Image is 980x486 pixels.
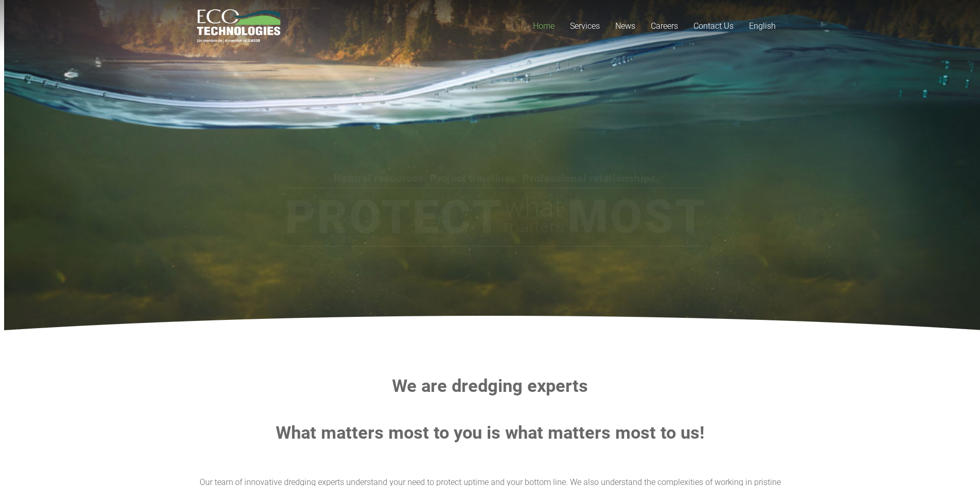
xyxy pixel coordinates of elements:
a: logo_EcoTech_ASDR_RGB [197,9,281,43]
rs-layer: Natural resources. Project timelines. Professional relationships. [333,173,659,184]
rs-layer: Most [567,194,706,240]
rs-layer: what [504,194,563,221]
span: English [749,21,776,31]
rs-layer: Protect [285,194,504,240]
strong: What matters most to you is what matters most to us! [276,422,704,443]
span: Contact Us [693,21,734,31]
rs-layer: matters [504,213,564,240]
span: Services [570,21,600,31]
span: Home [533,21,555,31]
span: News [615,21,635,31]
span: Careers [651,21,678,31]
strong: We are dredging experts [392,375,588,396]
